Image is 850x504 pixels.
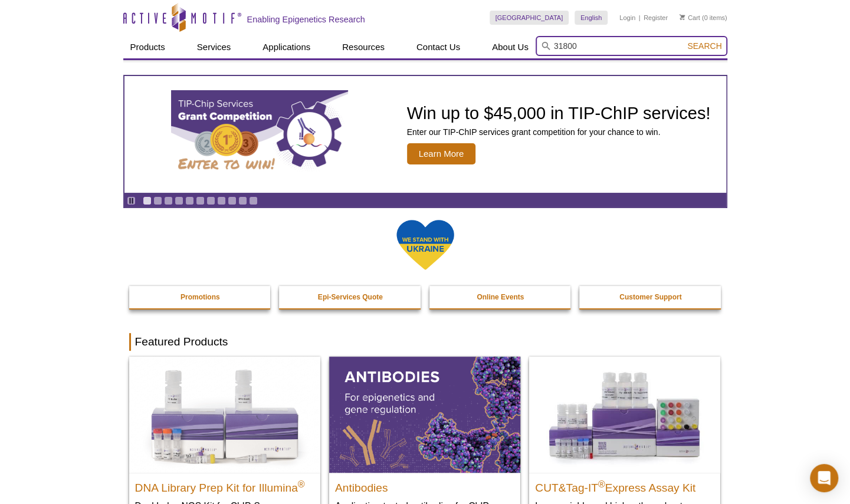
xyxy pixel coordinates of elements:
img: We Stand With Ukraine [396,219,455,271]
a: Register [644,14,668,22]
div: Open Intercom Messenger [810,464,838,492]
a: [GEOGRAPHIC_DATA] [490,11,569,25]
h2: DNA Library Prep Kit for Illumina [135,476,314,494]
li: (0 items) [680,11,727,25]
a: Go to slide 2 [153,196,162,205]
img: Your Cart [680,14,685,20]
h2: CUT&Tag-IT Express Assay Kit [535,476,714,494]
a: Epi-Services Quote [279,286,422,308]
span: Search [687,41,721,51]
a: About Us [485,36,536,58]
a: Customer Support [579,286,722,308]
span: Learn More [407,143,476,164]
a: Go to slide 11 [249,196,258,205]
h2: Win up to $45,000 in TIP-ChIP services! [407,104,711,122]
a: Go to slide 6 [196,196,205,205]
a: Contact Us [409,36,467,58]
a: Go to slide 7 [206,196,215,205]
img: All Antibodies [329,357,520,472]
img: TIP-ChIP Services Grant Competition [171,90,348,179]
a: Go to slide 4 [175,196,183,205]
h2: Featured Products [129,333,721,351]
a: Online Events [429,286,572,308]
a: Services [190,36,238,58]
a: Toggle autoplay [127,196,136,205]
h2: Enabling Epigenetics Research [247,14,365,25]
sup: ® [298,479,305,489]
a: Resources [335,36,392,58]
strong: Customer Support [619,293,681,301]
a: Cart [680,14,700,22]
a: Go to slide 5 [185,196,194,205]
input: Keyword, Cat. No. [536,36,727,56]
li: | [639,11,641,25]
a: Go to slide 3 [164,196,173,205]
a: Products [123,36,172,58]
a: Go to slide 1 [143,196,152,205]
strong: Online Events [477,293,524,301]
a: TIP-ChIP Services Grant Competition Win up to $45,000 in TIP-ChIP services! Enter our TIP-ChIP se... [124,76,726,193]
p: Enter our TIP-ChIP services grant competition for your chance to win. [407,127,711,137]
strong: Promotions [180,293,220,301]
button: Search [684,41,725,51]
img: DNA Library Prep Kit for Illumina [129,357,320,472]
a: Go to slide 9 [228,196,237,205]
a: Go to slide 10 [238,196,247,205]
img: CUT&Tag-IT® Express Assay Kit [529,357,720,472]
strong: Epi-Services Quote [318,293,383,301]
sup: ® [598,479,605,489]
a: Login [619,14,635,22]
article: TIP-ChIP Services Grant Competition [124,76,726,193]
a: Applications [255,36,317,58]
a: Promotions [129,286,272,308]
h2: Antibodies [335,476,514,494]
a: Go to slide 8 [217,196,226,205]
a: English [575,11,608,25]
